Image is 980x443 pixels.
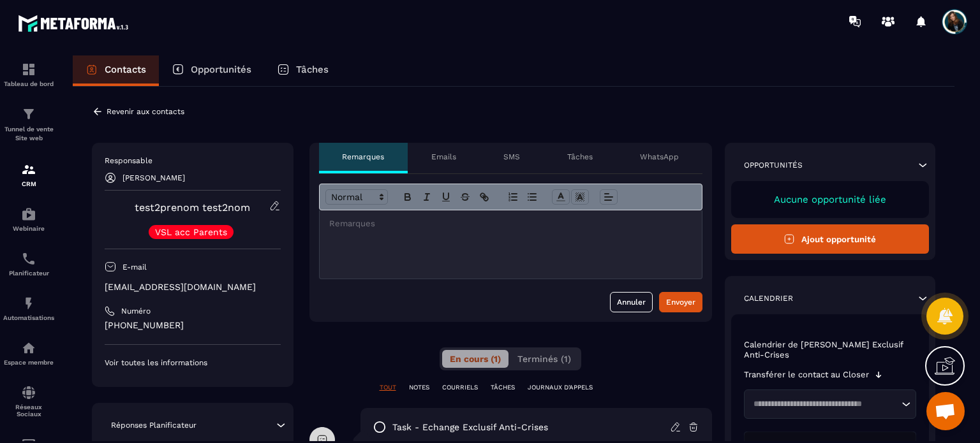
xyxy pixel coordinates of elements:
[3,242,54,286] a: schedulerschedulerPlanificateur
[926,392,965,430] div: Ouvrir le chat
[296,64,329,75] p: Tâches
[744,370,869,380] p: Transférer le contact au Closer
[21,207,36,222] img: automations
[3,331,54,375] a: automationsautomationsEspace membre
[105,319,281,331] p: [PHONE_NUMBER]
[121,306,151,316] p: Numéro
[659,292,702,312] button: Envoyer
[744,340,917,360] p: Calendrier de [PERSON_NAME] Exclusif Anti-Crises
[3,270,54,277] p: Planificateur
[21,340,36,356] img: automations
[409,383,429,392] p: NOTES
[21,251,36,266] img: scheduler
[640,152,679,162] p: WhatsApp
[749,398,899,410] input: Search for option
[450,354,501,364] span: En cours (1)
[122,173,185,182] p: [PERSON_NAME]
[107,107,184,116] p: Revenir aux contacts
[21,106,36,122] img: formation
[122,262,147,272] p: E-mail
[510,350,579,368] button: Terminés (1)
[21,296,36,311] img: automations
[567,152,593,162] p: Tâches
[3,152,54,197] a: formationformationCRM
[3,197,54,242] a: automationsautomationsWebinaire
[744,293,793,303] p: Calendrier
[380,383,396,392] p: TOUT
[503,152,520,162] p: SMS
[491,383,515,392] p: TÂCHES
[744,160,803,170] p: Opportunités
[105,64,146,75] p: Contacts
[3,403,54,418] p: Réseaux Sociaux
[3,286,54,331] a: automationsautomationsAutomatisations
[610,292,653,312] button: Annuler
[731,224,930,254] button: Ajout opportunité
[3,225,54,232] p: Webinaire
[3,125,54,143] p: Tunnel de vente Site web
[528,383,593,392] p: JOURNAUX D'APPELS
[3,375,54,427] a: social-networksocial-networkRéseaux Sociaux
[744,194,917,205] p: Aucune opportunité liée
[3,180,54,187] p: CRM
[264,55,341,86] a: Tâches
[431,152,456,162] p: Emails
[3,359,54,366] p: Espace membre
[18,11,133,35] img: logo
[442,350,509,368] button: En cours (1)
[105,281,281,293] p: [EMAIL_ADDRESS][DOMAIN_NAME]
[3,314,54,321] p: Automatisations
[3,52,54,97] a: formationformationTableau de bord
[21,162,36,177] img: formation
[135,201,250,214] a: test2prenom test2nom
[517,354,571,364] span: Terminés (1)
[392,421,548,433] p: task - Echange Exclusif Anti-Crises
[159,55,264,86] a: Opportunités
[342,152,384,162] p: Remarques
[21,385,36,400] img: social-network
[73,55,159,86] a: Contacts
[442,383,478,392] p: COURRIELS
[3,97,54,152] a: formationformationTunnel de vente Site web
[111,420,197,430] p: Réponses Planificateur
[21,62,36,77] img: formation
[155,228,227,236] p: VSL acc Parents
[105,156,281,166] p: Responsable
[191,64,251,75] p: Opportunités
[744,389,917,419] div: Search for option
[666,296,695,309] div: Envoyer
[105,358,281,368] p: Voir toutes les informations
[3,80,54,87] p: Tableau de bord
